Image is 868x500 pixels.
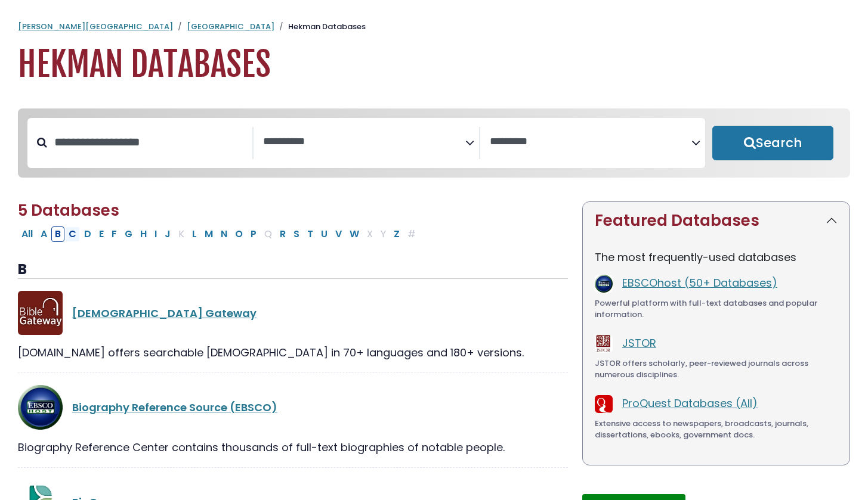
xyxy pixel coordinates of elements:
div: Biography Reference Center contains thousands of full-text biographies of notable people. [18,439,568,455]
a: EBSCOhost (50+ Databases) [622,275,777,290]
button: Filter Results L [189,226,200,242]
button: Filter Results W [346,226,363,242]
div: JSTOR offers scholarly, peer-reviewed journals across numerous disciplines. [595,358,838,381]
button: Filter Results J [161,226,174,242]
textarea: Search [263,136,465,148]
div: [DOMAIN_NAME] offers searchable [DEMOGRAPHIC_DATA] in 70+ languages and 180+ versions. [18,344,568,361]
div: Alpha-list to filter by first letter of database name [18,226,421,241]
button: Filter Results F [108,226,121,242]
button: Filter Results I [151,226,160,242]
nav: Search filters [18,108,850,178]
button: Filter Results T [304,226,317,242]
button: Filter Results S [290,226,303,242]
li: Hekman Databases [274,21,366,33]
button: Filter Results M [201,226,217,242]
button: Filter Results Z [390,226,403,242]
textarea: Search [490,136,691,148]
a: JSTOR [622,336,656,350]
button: Filter Results B [51,226,64,242]
button: Filter Results G [121,226,136,242]
button: Filter Results U [317,226,331,242]
nav: breadcrumb [18,21,850,33]
p: The most frequently-used databases [595,249,838,265]
button: Filter Results O [231,226,246,242]
button: Featured Databases [583,202,850,240]
button: Filter Results C [65,226,80,242]
button: Filter Results E [95,226,107,242]
button: Filter Results D [81,226,95,242]
a: [DEMOGRAPHIC_DATA] Gateway [72,306,257,321]
button: Filter Results H [137,226,150,242]
a: [GEOGRAPHIC_DATA] [187,21,274,32]
a: ProQuest Databases (All) [622,396,758,411]
button: Filter Results A [37,226,51,242]
h3: B [18,261,568,279]
button: Filter Results R [276,226,289,242]
div: Extensive access to newspapers, broadcasts, journals, dissertations, ebooks, government docs. [595,418,838,441]
button: Filter Results P [247,226,260,242]
a: Biography Reference Source (EBSCO) [72,400,277,415]
h1: Hekman Databases [18,45,850,85]
button: Filter Results N [217,226,231,242]
span: 5 Databases [18,200,119,221]
button: Filter Results V [332,226,345,242]
div: Powerful platform with full-text databases and popular information. [595,297,838,321]
button: Submit for Search Results [712,126,833,160]
input: Search database by title or keyword [47,132,252,152]
button: All [18,226,36,242]
a: [PERSON_NAME][GEOGRAPHIC_DATA] [18,21,173,32]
